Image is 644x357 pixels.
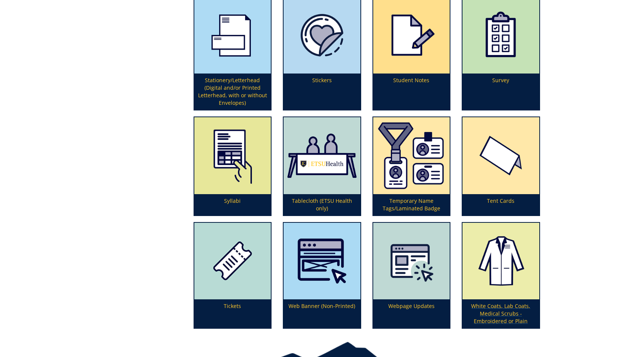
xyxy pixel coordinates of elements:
p: Tickets [194,299,271,328]
a: Tent Cards [462,117,539,215]
img: handouts-syllabi-5a8addbf0cec46.21078663.png [194,117,271,194]
p: White Coats, Lab Coats, Medical Scrubs - Embroidered or Plain [462,299,539,328]
a: Syllabi [194,117,271,215]
a: Temporary Name Tags/Laminated Badge [373,117,450,215]
p: Tent Cards [462,194,539,215]
img: badges%20and%20temporary%20name%20tags-663cda1b18b768.63062597.png [373,117,450,194]
p: Webpage Updates [373,299,450,328]
a: Tickets [194,223,271,328]
a: Web Banner (Non-Printed) [284,223,360,328]
a: Tablecloth (ETSU Health only) [284,117,360,215]
p: Tablecloth (ETSU Health only) [284,194,360,215]
img: tent-cards-59494cb190bfa6.98199128.png [462,117,539,194]
p: Stationery/Letterhead (Digital and/or Printed Letterhead, with or without Envelopes) [194,74,271,110]
img: tickets-5a01211e296ef7.38120798.png [194,223,271,300]
img: white-coats-59494ae0f124e6.28169724.png [462,223,539,300]
a: White Coats, Lab Coats, Medical Scrubs - Embroidered or Plain [462,223,539,328]
a: Webpage Updates [373,223,450,328]
p: Stickers [284,74,360,110]
img: tablecloth-63ce89ec045952.52600954.png [284,117,360,194]
p: Student Notes [373,74,450,110]
p: Syllabi [194,194,271,215]
p: Survey [462,74,539,110]
p: Web Banner (Non-Printed) [284,299,360,328]
img: virtual%20recruitment%20website%20work-62ec1ca6e85fd8.50011709.png [373,223,450,300]
p: Temporary Name Tags/Laminated Badge [373,194,450,215]
img: webbanner-5a663ea37c1eb8.63855774.png [284,223,360,300]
